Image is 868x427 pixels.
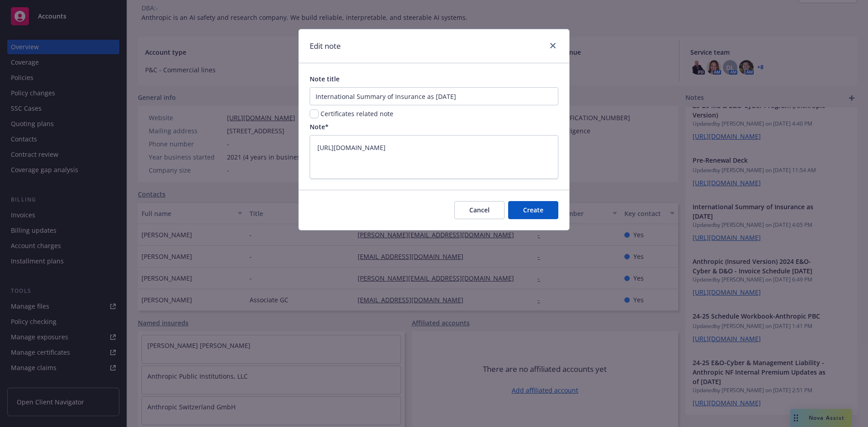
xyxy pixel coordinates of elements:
[321,109,393,118] span: Certificates related note
[469,206,490,214] span: Cancel
[523,206,543,214] span: Create
[547,40,558,51] a: close
[310,40,341,52] h1: Edit note
[310,122,329,131] span: Note*
[508,201,558,219] button: Create
[310,75,340,83] span: Note title
[310,135,558,179] textarea: [URL][DOMAIN_NAME]
[454,201,505,219] button: Cancel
